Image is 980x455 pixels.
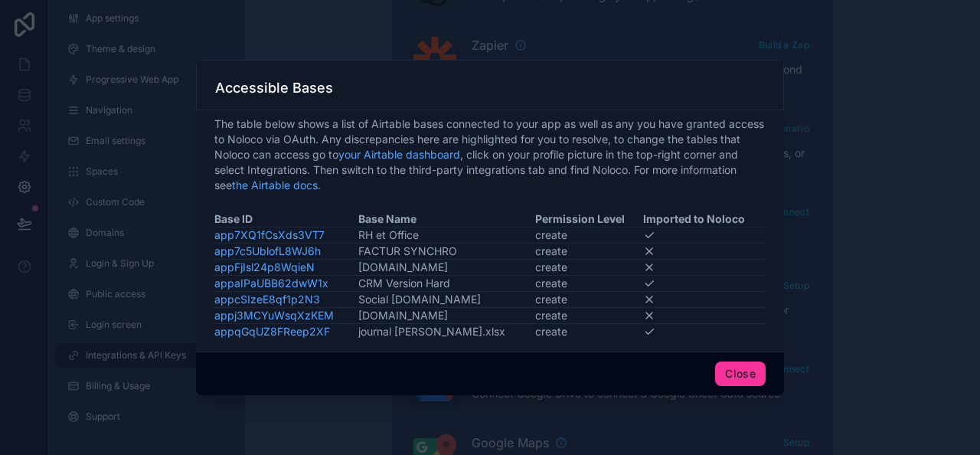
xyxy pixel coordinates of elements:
a: app7XQ1fCsXds3VT7 [214,228,325,241]
td: [DOMAIN_NAME] [358,260,535,276]
a: appFjIsl24p8WqieN [214,260,315,273]
th: Imported to Noloco [643,211,766,227]
td: create [535,324,643,340]
td: create [535,227,643,244]
td: [DOMAIN_NAME] [358,308,535,324]
th: Permission Level [535,211,643,227]
a: your Airtable dashboard [338,148,460,161]
span: The table below shows a list of Airtable bases connected to your app as well as any you have gran... [214,116,766,193]
th: Base Name [358,211,535,227]
a: appcSIzeE8qf1p2N3 [214,293,320,306]
th: Base ID [214,211,358,227]
td: RH et Office [358,227,535,244]
td: create [535,308,643,324]
a: app7c5UblofL8WJ6h [214,244,321,257]
a: appj3MCYuWsqXzKEM [214,309,334,322]
td: Social [DOMAIN_NAME] [358,292,535,308]
a: appqGqUZ8FReep2XF [214,325,330,338]
h3: Accessible Bases [215,79,333,97]
td: create [535,260,643,276]
a: appaIPaUBB62dwW1x [214,277,328,290]
td: create [535,276,643,292]
a: the Airtable docs [232,178,318,191]
td: FACTUR SYNCHRO [358,244,535,260]
button: Close [715,362,766,386]
td: CRM Version Hard [358,276,535,292]
td: create [535,292,643,308]
td: journal [PERSON_NAME].xlsx [358,324,535,340]
td: create [535,244,643,260]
